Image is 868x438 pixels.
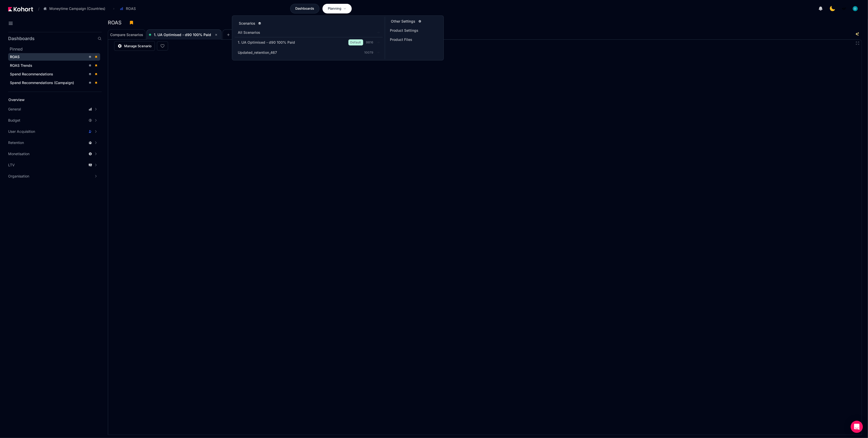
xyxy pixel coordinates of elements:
span: Overview [8,98,25,102]
span: Retention [8,140,24,145]
span: Product Files [390,37,419,42]
span: Planning [328,6,341,11]
span: ROAS [10,55,20,59]
h2: Pinned [10,46,102,52]
button: Moneytime Campaign (Countries) [40,4,111,13]
a: Dashboards [290,4,319,13]
div: Open Intercom Messenger [851,421,863,433]
span: Compare Scenarios [110,33,143,37]
span: General [8,107,21,112]
span: › [112,7,115,11]
span: User Acquisition [8,129,35,134]
a: Spend Recommendations (Campaign) [8,79,100,87]
span: Spend Recommendations [10,72,53,76]
span: 10079 [364,51,374,55]
span: LTV [8,163,15,168]
span: ROAS Trends [10,63,32,68]
a: Manage Scenario [114,41,155,51]
span: Product Settings [390,28,419,33]
span: Moneytime Campaign (Countries) [49,6,105,11]
a: 1. UA Optimised - d90 100% PaidDefault9816 [235,37,382,47]
a: Spend Recommendations [8,70,100,78]
a: ROAS [8,53,100,61]
span: 1. UA Optimised - d90 100% Paid [154,33,211,37]
a: Planning [322,4,352,13]
a: Updated_retention_46710079 [235,48,382,57]
span: Dashboards [295,6,314,11]
span: Updated_retention_467 [238,50,277,55]
span: Default [348,39,363,45]
span: ROAS [126,6,136,11]
span: Organisation [8,174,29,179]
h3: ROAS [108,20,125,25]
span: Budget [8,118,20,123]
button: ROAS [117,4,141,13]
span: 1. UA Optimised - d90 100% Paid [238,40,295,45]
h3: Scenarios [239,21,255,26]
h2: Dashboards [8,36,35,41]
a: Product Settings [387,26,441,35]
span: All Scenarios [238,30,360,35]
span: Spend Recommendations (Campaign) [10,80,74,85]
h3: Other Settings [391,19,415,24]
button: Fullscreen [856,41,860,45]
span: Monetisation [8,151,30,156]
span: / [34,6,39,11]
a: Overview [7,96,93,104]
span: Manage Scenario [124,43,152,48]
img: Kohort logo [8,7,33,11]
a: ROAS Trends [8,62,100,69]
a: All Scenarios [235,28,382,37]
span: 9816 [366,40,374,44]
a: Product Files [387,35,441,44]
img: logo_MoneyTimeLogo_1_20250619094856634230.png [842,6,847,11]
